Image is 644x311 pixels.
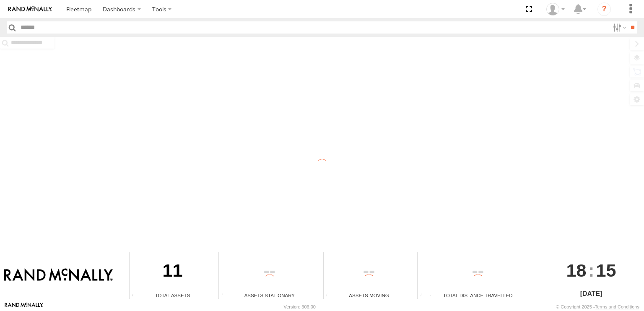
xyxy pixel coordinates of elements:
a: Visit our Website [5,303,43,311]
div: Total number of assets current stationary. [219,293,231,299]
div: Assets Moving [324,292,415,299]
div: : [541,252,641,288]
a: Terms and Conditions [595,304,639,309]
div: Valeo Dash [543,3,568,16]
div: Total distance travelled by all assets within specified date range and applied filters [418,293,430,299]
label: Search Filter Options [610,21,628,34]
span: 15 [596,252,616,288]
div: Assets Stationary [219,292,320,299]
span: 18 [566,252,587,288]
i: ? [597,3,611,16]
div: Total Distance Travelled [418,292,538,299]
img: rand-logo.svg [8,6,52,12]
div: Total number of Enabled Assets [130,293,142,299]
div: Version: 306.00 [284,304,316,309]
img: Rand McNally [4,268,113,282]
div: [DATE] [541,289,641,299]
div: © Copyright 2025 - [556,304,639,309]
div: Total number of assets current in transit. [324,293,336,299]
div: 11 [130,252,216,292]
div: Total Assets [130,292,216,299]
